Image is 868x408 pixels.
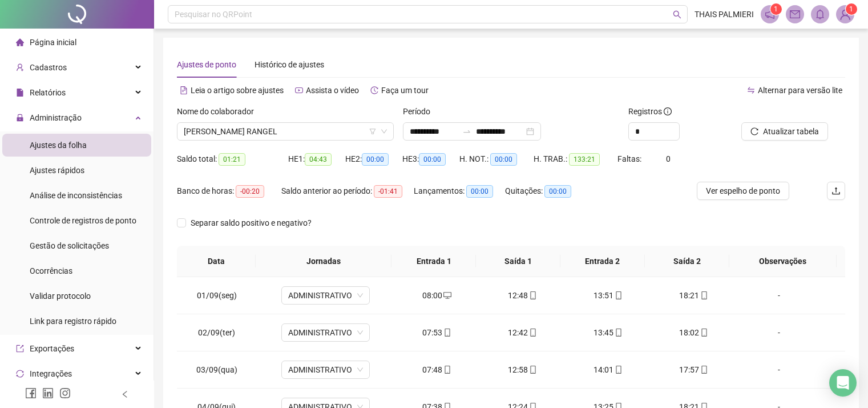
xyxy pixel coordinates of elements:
[370,86,378,94] span: history
[414,185,505,198] div: Lançamentos:
[770,3,782,15] sup: 1
[256,246,391,277] th: Jornadas
[369,128,376,135] span: filter
[419,153,446,166] span: 00:00
[16,114,24,122] span: lock
[59,387,71,399] span: instagram
[765,9,775,19] span: notification
[645,246,729,277] th: Saída 2
[442,366,451,374] span: mobile
[345,153,402,166] div: HE 2:
[16,38,24,46] span: home
[381,128,387,135] span: down
[489,289,556,302] div: 12:48
[831,186,841,195] span: upload
[30,166,84,175] span: Ajustes rápidos
[30,216,136,225] span: Controle de registros de ponto
[442,291,451,299] span: desktop
[758,86,842,95] span: Alternar para versão lite
[660,289,728,302] div: 18:21
[462,127,471,136] span: to
[362,153,389,166] span: 00:00
[695,8,754,21] span: THAIS PALMIERI
[402,153,459,166] div: HE 3:
[613,291,623,299] span: mobile
[660,326,728,339] div: 18:02
[575,289,642,302] div: 13:51
[306,86,359,95] span: Assista o vídeo
[288,361,363,378] span: ADMINISTRATIVO
[738,255,827,267] span: Observações
[706,185,780,197] span: Ver espelho de ponto
[528,329,537,337] span: mobile
[177,185,281,198] div: Banco de horas:
[466,185,493,198] span: 00:00
[288,324,363,341] span: ADMINISTRATIVO
[16,89,24,97] span: file
[745,289,813,302] div: -
[196,365,237,374] span: 03/09(qua)
[462,127,471,136] span: swap-right
[664,107,672,115] span: info-circle
[288,153,345,166] div: HE 1:
[660,363,728,376] div: 17:57
[177,105,261,118] label: Nome do colaborador
[837,6,854,23] img: 91134
[403,363,471,376] div: 07:48
[617,154,643,163] span: Faltas:
[745,363,813,376] div: -
[30,63,67,72] span: Cadastros
[197,291,237,300] span: 01/09(seg)
[560,246,645,277] th: Entrada 2
[505,185,588,198] div: Quitações:
[569,153,600,166] span: 133:21
[575,363,642,376] div: 14:01
[403,326,471,339] div: 07:53
[790,9,800,19] span: mail
[381,86,429,95] span: Faça um tour
[846,3,857,15] sup: Atualize o seu contato no menu Meus Dados
[30,344,74,353] span: Exportações
[403,105,438,118] label: Período
[30,113,82,122] span: Administração
[815,9,825,19] span: bell
[30,369,72,378] span: Integrações
[16,63,24,71] span: user-add
[295,86,303,94] span: youtube
[30,266,72,275] span: Ocorrências
[628,105,672,118] span: Registros
[30,191,122,200] span: Análise de inconsistências
[489,326,556,339] div: 12:42
[219,153,245,166] span: 01:21
[528,366,537,374] span: mobile
[191,86,284,95] span: Leia o artigo sobre ajustes
[489,363,556,376] div: 12:58
[25,387,37,399] span: facebook
[829,369,857,397] div: Open Intercom Messenger
[575,326,642,339] div: 13:45
[699,291,708,299] span: mobile
[198,328,235,337] span: 02/09(ter)
[476,246,560,277] th: Saída 1
[699,329,708,337] span: mobile
[699,366,708,374] span: mobile
[30,88,66,97] span: Relatórios
[180,86,188,94] span: file-text
[673,10,681,19] span: search
[121,390,129,398] span: left
[666,154,671,163] span: 0
[30,317,116,326] span: Link para registro rápido
[236,185,264,198] span: -00:20
[403,289,471,302] div: 08:00
[750,127,758,135] span: reload
[849,5,853,13] span: 1
[544,185,571,198] span: 00:00
[528,291,537,299] span: mobile
[42,387,54,399] span: linkedin
[177,246,256,277] th: Data
[281,185,414,198] div: Saldo anterior ao período:
[741,122,828,141] button: Atualizar tabela
[613,329,623,337] span: mobile
[30,241,109,250] span: Gestão de solicitações
[745,326,813,339] div: -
